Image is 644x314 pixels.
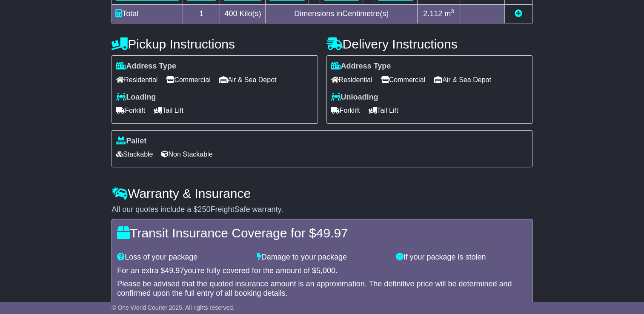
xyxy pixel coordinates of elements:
[326,37,532,51] h4: Delivery Instructions
[113,253,252,262] div: Loss of your package
[423,9,442,18] span: 2.112
[381,73,425,86] span: Commercial
[331,104,360,117] span: Forklift
[166,73,210,86] span: Commercial
[197,205,210,214] span: 250
[224,9,237,18] span: 400
[444,9,454,18] span: m
[434,73,491,86] span: Air & Sea Depot
[316,266,335,275] span: 5,000
[117,280,527,298] div: Please be advised that the quoted insurance amount is an approximation. The definitive price will...
[183,5,220,23] td: 1
[165,266,184,275] span: 49.97
[112,304,235,311] span: © One World Courier 2025. All rights reserved.
[331,73,372,86] span: Residential
[316,226,348,240] span: 49.97
[116,148,153,161] span: Stackable
[117,226,527,240] h4: Transit Insurance Coverage for $
[116,73,157,86] span: Residential
[331,62,391,71] label: Address Type
[219,73,277,86] span: Air & Sea Depot
[369,104,398,117] span: Tail Lift
[116,104,145,117] span: Forklift
[220,5,266,23] td: Kilo(s)
[515,9,522,18] a: Add new item
[112,37,318,51] h4: Pickup Instructions
[112,205,532,214] div: All our quotes include a $ FreightSafe warranty.
[392,253,531,262] div: If your package is stolen
[451,8,454,14] sup: 3
[116,137,146,146] label: Pallet
[154,104,183,117] span: Tail Lift
[116,93,156,102] label: Loading
[252,253,392,262] div: Damage to your package
[116,62,176,71] label: Address Type
[331,93,378,102] label: Unloading
[161,148,212,161] span: Non Stackable
[112,5,183,23] td: Total
[117,266,527,276] div: For an extra $ you're fully covered for the amount of $ .
[266,5,417,23] td: Dimensions in Centimetre(s)
[112,186,532,200] h4: Warranty & Insurance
